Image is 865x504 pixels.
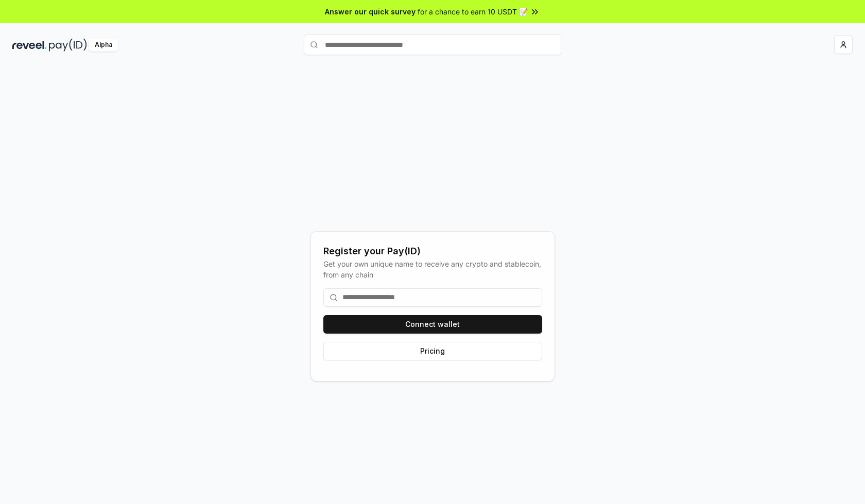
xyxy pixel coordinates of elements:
[418,6,528,17] span: for a chance to earn 10 USDT 📝
[49,39,87,51] img: pay_id
[323,342,542,360] button: Pricing
[323,258,542,280] div: Get your own unique name to receive any crypto and stablecoin, from any chain
[89,39,118,51] div: Alpha
[323,244,542,258] div: Register your Pay(ID)
[12,39,47,51] img: reveel_dark
[325,6,416,17] span: Answer our quick survey
[323,315,542,334] button: Connect wallet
